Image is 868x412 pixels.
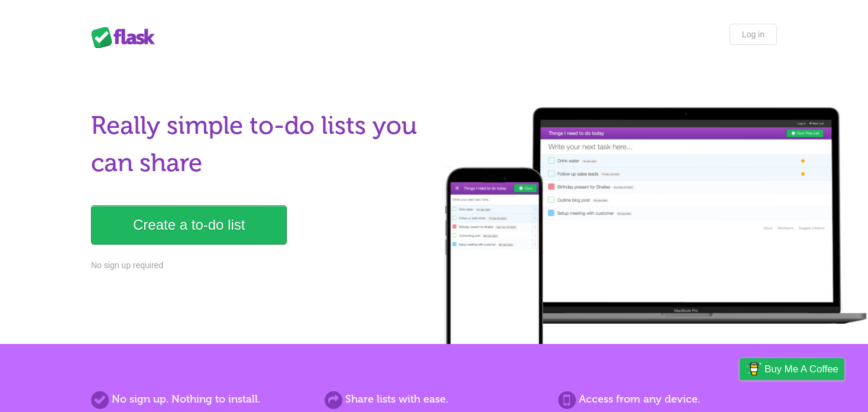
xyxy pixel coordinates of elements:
img: Buy me a coffee [746,359,762,379]
h2: Share lists with ease. [325,391,543,407]
span: Buy me a coffee [765,359,838,379]
h1: Really simple to-do lists you can share [91,107,427,182]
a: Create a to-do list [91,205,287,244]
a: Buy me a coffee [740,358,844,380]
p: No sign up required [91,259,427,272]
a: Log in [730,24,777,45]
div: Flask Lists [91,27,162,48]
h2: No sign up. Nothing to install. [91,391,310,407]
h2: Access from any device. [558,391,777,407]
